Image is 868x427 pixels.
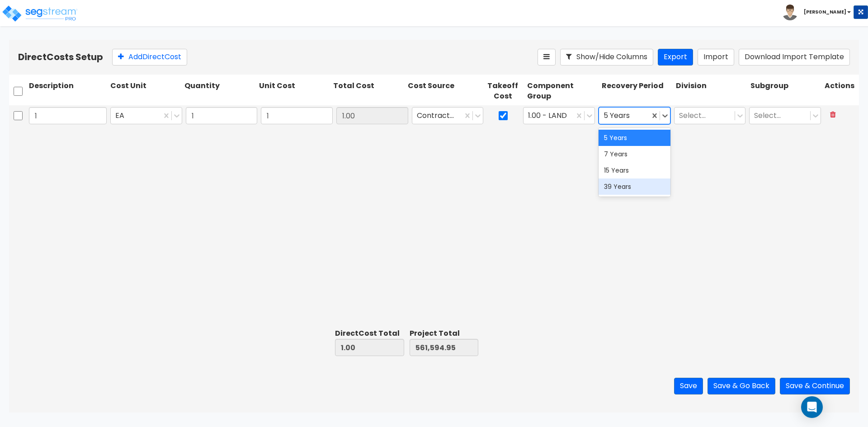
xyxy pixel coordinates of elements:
button: Save & Continue [780,378,850,394]
div: Direct Cost Total [335,328,404,339]
div: EA [110,107,182,124]
div: Project Total [410,328,478,339]
div: Division [674,79,748,103]
button: Download Import Template [739,49,850,66]
div: 7 Years [599,146,670,162]
button: Save [674,378,703,394]
div: Subgroup [749,79,823,103]
img: avatar.png [782,5,798,20]
button: Import [698,49,734,66]
div: Cost Source [406,79,480,103]
div: Takeoff Cost [480,79,525,103]
div: 39 Years [599,178,670,195]
div: 15 Years [599,162,670,178]
div: Component Group [525,79,599,103]
button: Reorder Items [538,49,556,66]
div: Open Intercom Messenger [801,396,823,418]
button: Save & Go Back [708,378,775,394]
div: Quantity [183,79,257,103]
div: Description [27,79,108,103]
div: Unit Cost [257,79,331,103]
b: Direct Costs Setup [18,51,103,63]
div: Cost Unit [108,79,183,103]
button: AddDirectCost [112,49,187,66]
div: Contractor Cost [412,107,484,124]
div: 5 Years [599,107,670,124]
div: 5 Years [599,130,670,146]
button: Delete Row [825,107,841,123]
div: Actions [823,79,859,103]
div: Recovery Period [600,79,674,103]
button: Export [658,49,693,66]
div: Total Cost [331,79,406,103]
b: [PERSON_NAME] [804,9,846,15]
img: logo_pro_r.png [1,5,78,23]
div: 1.00 - LAND [523,107,595,124]
button: Show/Hide Columns [560,49,653,66]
